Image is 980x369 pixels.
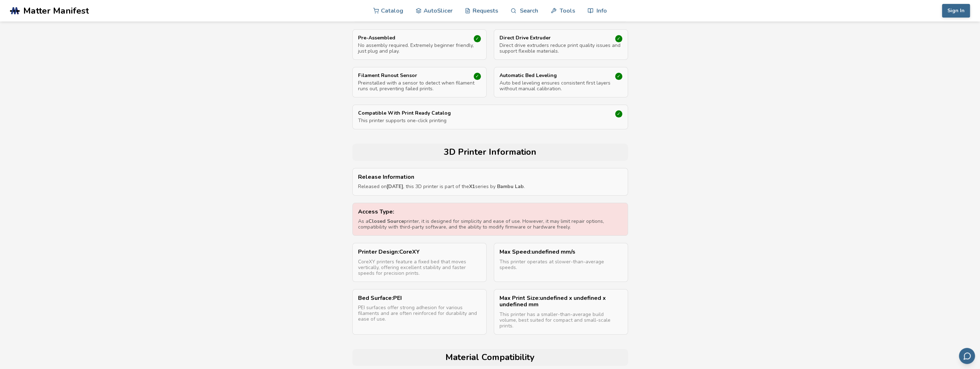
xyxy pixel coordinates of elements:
[474,73,481,80] div: ✓
[358,73,463,78] p: Filament Runout Sensor
[356,353,624,363] h2: Material Compatibility
[358,110,622,124] a: Compatible With Print Ready CatalogThis printer supports one-click printing✓
[615,110,622,118] div: ✓
[358,259,481,276] p: CoreXY printers feature a fixed bed that moves vertically, offering excellent stability and faste...
[358,118,622,124] p: This printer supports one-click printing
[356,147,624,157] h2: 3D Printer Information
[358,305,481,322] p: PEI surfaces offer strong adhesion for various filaments and are often reinforced for durability ...
[499,80,622,92] p: Auto bed leveling ensures consistent first layers without manual calibration.
[499,249,622,255] p: Max Speed : undefined mm/s
[387,183,403,190] strong: [DATE]
[474,35,481,42] div: ✓
[358,80,481,92] p: Preinstalled with a sensor to detect when filament runs out, preventing failed prints.
[499,312,622,329] p: This printer has a smaller-than-average build volume, best suited for compact and small-scale pri...
[615,73,622,80] div: ✓
[23,6,89,16] span: Matter Manifest
[358,35,463,41] p: Pre-Assembled
[497,183,524,190] strong: Bambu Lab
[358,174,622,180] p: Release Information
[358,184,622,190] p: Released on , this 3D printer is part of the series by .
[469,183,475,190] strong: X1
[358,249,481,255] p: Printer Design : CoreXY
[942,4,970,18] button: Sign In
[358,295,481,301] p: Bed Surface : PEI
[499,43,622,54] p: Direct drive extruders reduce print quality issues and support flexible materials.
[499,259,622,270] p: This printer operates at slower-than-average speeds.
[358,209,622,215] p: Access Type:
[959,348,975,364] button: Send feedback via email
[499,35,604,41] p: Direct Drive Extruder
[358,110,583,116] p: Compatible With Print Ready Catalog
[358,43,481,54] p: No assembly required. Extremely beginner friendly, just plug and play.
[368,218,404,225] strong: Closed Source
[499,295,622,308] p: Max Print Size : undefined x undefined x undefined mm
[499,73,604,78] p: Automatic Bed Leveling
[358,219,622,230] p: As a printer, it is designed for simplicity and ease of use. However, it may limit repair options...
[615,35,622,42] div: ✓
